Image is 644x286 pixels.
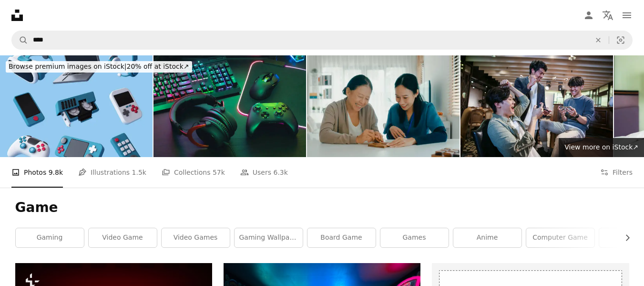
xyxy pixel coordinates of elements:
[162,228,230,247] a: video games
[307,228,376,247] a: board game
[78,157,146,188] a: Illustrations 1.5k
[235,228,303,247] a: gaming wallpaper
[453,228,521,247] a: anime
[609,31,632,49] button: Visual search
[9,63,189,70] span: 20% off at iStock ↗
[617,6,636,25] button: Menu
[153,55,306,157] img: gamer work space concept, top view a gaming gear, mouse, keyboard, joystick, headset, mobile joys...
[588,31,609,49] button: Clear
[16,228,84,247] a: gaming
[460,55,613,157] img: Young friends playing mobile game in cafe
[598,6,617,25] button: Language
[132,167,146,178] span: 1.5k
[526,228,594,247] a: computer game
[559,138,644,157] a: View more on iStock↗
[11,31,633,50] form: Find visuals sitewide
[380,228,449,247] a: games
[12,31,28,49] button: Search Unsplash
[564,143,638,151] span: View more on iStock ↗
[89,228,157,247] a: video game
[307,55,460,157] img: Young Asian nurse and an elderly woman enjoy solving a puzzle together, cognitive engagement and ...
[15,199,629,216] h1: Game
[600,157,633,188] button: Filters
[11,10,23,21] a: Home — Unsplash
[240,157,288,188] a: Users 6.3k
[162,157,225,188] a: Collections 57k
[579,6,598,25] a: Log in / Sign up
[9,63,126,70] span: Browse premium images on iStock |
[274,167,288,178] span: 6.3k
[213,167,225,178] span: 57k
[619,228,629,247] button: scroll list to the right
